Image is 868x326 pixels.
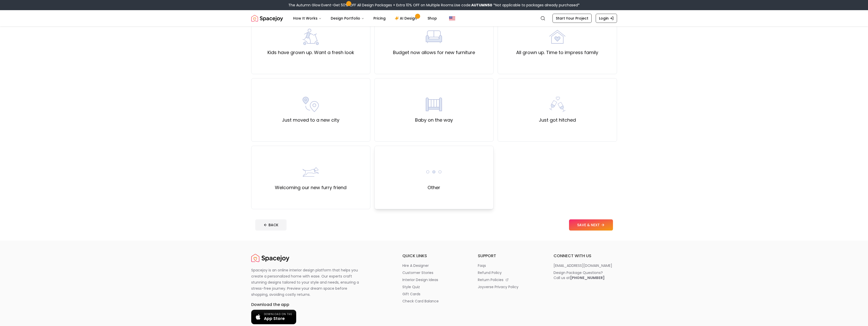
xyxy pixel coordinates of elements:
[478,270,502,275] p: refund policy
[251,13,283,23] a: Spacejoy
[549,29,565,45] img: All grown up. Time to impress family
[423,13,441,23] a: Shop
[288,3,580,8] div: The Autumn Glow Event-Get 50% OFF All Design Packages + Extra 10% OFF on Multiple Rooms.
[471,3,492,8] b: AUTUMN50
[449,15,455,21] img: United States
[554,263,612,268] p: [EMAIL_ADDRESS][DOMAIN_NAME]
[289,13,441,23] nav: Main
[478,284,518,289] p: joyverse privacy policy
[402,270,433,275] p: customer stories
[478,270,541,275] a: refund policy
[402,299,439,304] p: check card balance
[569,219,613,231] button: SAVE & NEXT
[478,284,541,289] a: joyverse privacy policy
[402,284,466,289] a: style quiz
[516,49,598,56] label: All grown up. Time to impress family
[282,117,339,124] label: Just moved to a new city
[428,184,440,191] label: Other
[393,49,475,56] label: Budget now allows for new furniture
[554,263,617,268] a: [EMAIL_ADDRESS][DOMAIN_NAME]
[289,13,326,23] button: How It Works
[303,96,319,112] img: Just moved to a new city
[478,277,503,282] p: return policies
[369,13,390,23] a: Pricing
[492,3,580,8] span: *Not applicable to packages already purchased*
[478,253,541,259] h6: support
[539,117,576,124] label: Just got hitched
[255,314,261,320] img: Apple logo
[402,277,438,282] p: interior design ideas
[402,291,420,297] p: gift cards
[255,219,287,231] button: BACK
[251,10,617,26] nav: Global
[549,96,565,112] img: Just got hitched
[554,270,605,280] div: Design Package Questions? Call us at
[251,253,289,263] a: Spacejoy
[554,253,617,259] h6: connect with us
[554,270,617,280] a: Design Package Questions?Call us at[PHONE_NUMBER]
[596,14,617,23] a: Login
[478,263,541,268] a: faqs
[264,316,292,321] span: App Store
[426,96,442,112] img: Baby on the way
[570,275,605,280] b: [PHONE_NUMBER]
[303,164,319,180] img: Welcoming our new furry friend
[402,299,466,304] a: check card balance
[402,270,466,275] a: customer stories
[251,13,283,23] img: Spacejoy Logo
[402,277,466,282] a: interior design ideas
[251,267,365,298] p: Spacejoy is an online interior design platform that helps you create a personalized home with eas...
[454,3,492,8] span: Use code:
[402,263,466,268] a: hire a designer
[478,277,541,282] a: return policies
[402,253,466,259] h6: quick links
[553,14,592,23] a: Start Your Project
[426,29,442,45] img: Budget now allows for new furniture
[402,284,420,289] p: style quiz
[275,184,346,191] label: Welcoming our new furry friend
[391,13,422,23] a: AI Design
[251,253,289,263] img: Spacejoy Logo
[426,164,442,180] img: Other
[264,313,292,316] span: Download on the
[415,117,453,124] label: Baby on the way
[251,310,296,324] a: Download on the App Store
[267,49,354,56] label: Kids have grown up. Want a fresh look
[251,302,390,308] h6: Download the app
[327,13,368,23] button: Design Portfolio
[478,263,486,268] p: faqs
[402,291,466,297] a: gift cards
[303,29,319,45] img: Kids have grown up. Want a fresh look
[402,263,429,268] p: hire a designer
